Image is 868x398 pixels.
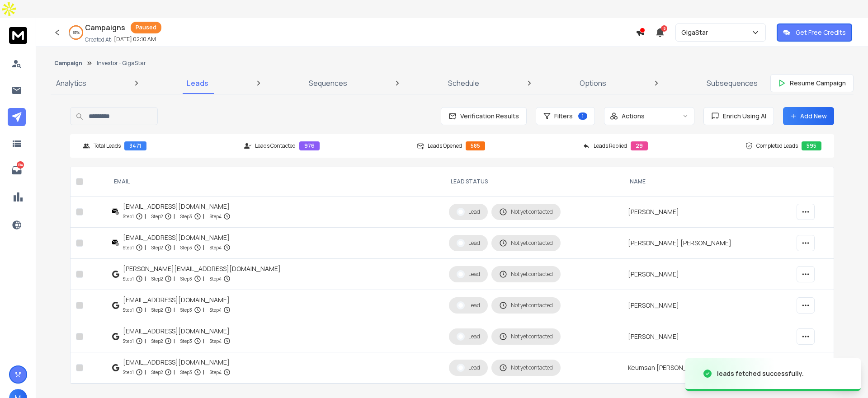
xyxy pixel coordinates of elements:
div: 29 [631,141,648,150]
p: Total Leads [94,142,121,150]
p: Step 2 [151,274,163,283]
div: Lead [457,208,480,216]
div: Paused [131,22,161,33]
div: Lead [457,364,480,372]
p: Leads Opened [428,142,462,150]
p: | [174,243,175,252]
div: [EMAIL_ADDRESS][DOMAIN_NAME] [123,327,231,336]
p: Subsequences [707,78,758,89]
p: | [203,274,204,283]
button: Resume Campaign [770,74,854,92]
p: | [174,305,175,314]
div: Lead [457,332,480,341]
div: Lead [457,270,480,278]
div: leads fetched successfully. [717,369,804,378]
span: 5 [661,25,667,32]
td: [PERSON_NAME] [623,321,792,352]
p: Step 3 [180,274,192,283]
div: Not yet contacted [499,332,553,341]
div: 585 [466,141,485,150]
p: Step 2 [151,212,163,221]
p: Step 3 [180,337,192,346]
p: Step 4 [210,243,222,252]
td: [PERSON_NAME] [623,259,792,290]
p: Created At: [85,36,112,43]
p: Step 2 [151,305,163,314]
div: Lead [457,301,480,309]
p: Leads Contacted [255,142,296,150]
p: Actions [622,112,645,121]
p: Leads [187,78,208,89]
p: 83 % [73,30,80,35]
div: Not yet contacted [499,239,553,247]
p: | [145,212,146,221]
p: Step 1 [123,212,134,221]
p: [DATE] 02:10 AM [114,36,156,43]
p: | [145,368,146,377]
a: Leads [181,72,214,94]
p: | [145,337,146,346]
p: Step 4 [210,337,222,346]
span: Verification Results [457,112,519,121]
span: 1 [578,112,587,120]
p: Step 4 [210,305,222,314]
div: [EMAIL_ADDRESS][DOMAIN_NAME] [123,233,231,242]
p: Step 2 [151,243,163,252]
p: Step 2 [151,368,163,377]
div: [EMAIL_ADDRESS][DOMAIN_NAME] [123,202,231,211]
p: Step 3 [180,368,192,377]
a: Schedule [443,72,485,94]
p: | [174,368,175,377]
p: | [145,243,146,252]
div: 595 [802,141,821,150]
div: Not yet contacted [499,364,553,372]
p: | [174,337,175,346]
button: Campaign [54,60,82,67]
p: | [174,212,175,221]
p: Step 2 [151,337,163,346]
span: Enrich Using AI [719,112,766,121]
p: | [203,368,204,377]
td: [PERSON_NAME] [623,197,792,228]
th: NAME [623,167,792,197]
p: Schedule [448,78,479,89]
p: Get Free Credits [796,28,846,37]
p: | [203,243,204,252]
p: Step 1 [123,243,134,252]
div: Not yet contacted [499,301,553,309]
div: Lead [457,239,480,247]
a: Subsequences [701,72,763,94]
div: 976 [299,141,320,150]
div: Not yet contacted [499,208,553,216]
button: Enrich Using AI [703,107,774,125]
div: 3471 [124,141,146,150]
th: LEAD STATUS [443,167,623,197]
a: Sequences [303,72,353,94]
p: 104 [17,161,24,169]
p: Step 4 [210,368,222,377]
h1: Campaigns [85,22,125,33]
p: Step 4 [210,274,222,283]
p: Completed Leads [756,142,798,150]
p: Options [580,78,606,89]
div: Not yet contacted [499,270,553,278]
p: Investor - GigaStar [97,60,146,67]
p: Step 1 [123,337,134,346]
a: 104 [8,161,26,179]
span: Filters [554,112,573,121]
p: Step 3 [180,243,192,252]
div: [PERSON_NAME][EMAIL_ADDRESS][DOMAIN_NAME] [123,264,281,273]
p: Step 4 [210,212,222,221]
div: [EMAIL_ADDRESS][DOMAIN_NAME] [123,358,231,367]
td: Keumsan [PERSON_NAME] [623,352,792,384]
p: Step 1 [123,305,134,314]
p: Step 3 [180,305,192,314]
p: Leads Replied [594,142,627,150]
p: | [145,305,146,314]
button: Get Free Credits [777,23,852,42]
p: Sequences [309,78,347,89]
p: Analytics [56,78,86,89]
p: | [203,305,204,314]
th: EMAIL [107,167,443,197]
button: Add New [783,107,834,125]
